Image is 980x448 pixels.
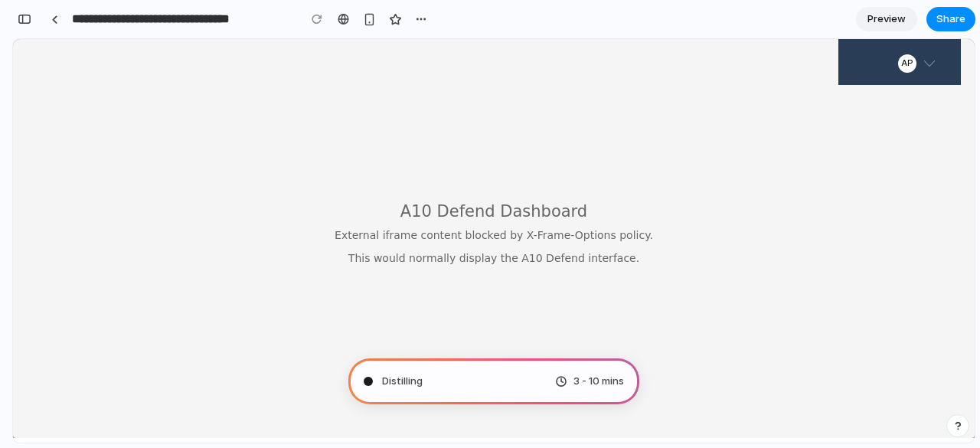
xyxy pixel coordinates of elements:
[867,11,906,27] span: Preview
[885,15,903,34] div: AP
[573,374,624,389] span: 3 - 10 mins
[856,7,917,31] a: Preview
[382,374,423,389] span: Distilling
[926,7,975,31] button: Share
[936,11,965,27] span: Share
